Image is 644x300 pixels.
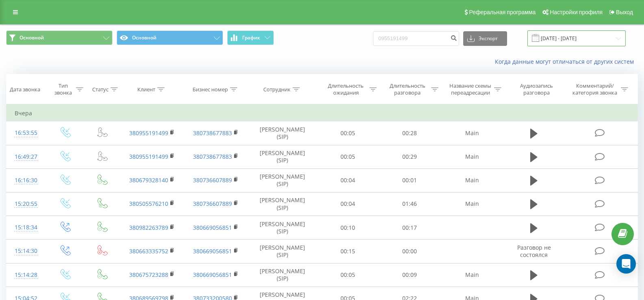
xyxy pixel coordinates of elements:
td: 00:17 [379,216,440,240]
td: [PERSON_NAME] (SIP) [248,192,317,216]
div: Комментарий/категория звонка [571,82,619,96]
div: Длительность разговора [386,82,429,96]
div: 16:53:55 [15,125,38,141]
input: Поиск по номеру [373,31,459,46]
td: Main [440,263,504,287]
div: Бизнес номер [193,86,228,93]
a: 380955191499 [129,129,168,137]
a: 380982263789 [129,224,168,231]
a: 380669056851 [193,271,232,278]
td: [PERSON_NAME] (SIP) [248,121,317,145]
a: 380669056851 [193,224,232,231]
div: Название схемы переадресации [449,82,492,96]
span: График [242,35,260,41]
td: 00:28 [379,121,440,145]
a: 380955191499 [129,153,168,160]
td: 00:04 [317,192,379,216]
div: 16:49:27 [15,149,38,165]
td: 00:10 [317,216,379,240]
td: [PERSON_NAME] (SIP) [248,145,317,168]
span: Разговор не состоялся [517,244,551,259]
span: Настройки профиля [550,9,603,15]
td: Main [440,121,504,145]
td: 00:05 [317,263,379,287]
a: 380738677883 [193,129,232,137]
a: 380738677883 [193,153,232,160]
td: Main [440,192,504,216]
td: 00:15 [317,240,379,263]
div: Аудиозапись разговора [512,82,562,96]
td: [PERSON_NAME] (SIP) [248,240,317,263]
div: Статус [92,86,108,93]
div: Open Intercom Messenger [616,254,636,274]
span: Реферальная программа [469,9,536,15]
div: Длительность ожидания [324,82,367,96]
div: Сотрудник [263,86,291,93]
a: 380736607889 [193,176,232,184]
td: [PERSON_NAME] (SIP) [248,216,317,240]
td: 00:01 [379,168,440,192]
div: 16:16:30 [15,173,38,188]
a: 380679328140 [129,176,168,184]
td: [PERSON_NAME] (SIP) [248,168,317,192]
span: Выход [616,9,633,15]
td: [PERSON_NAME] (SIP) [248,263,317,287]
div: Тип звонка [53,82,74,96]
a: 380505576210 [129,200,168,207]
button: Основной [117,30,223,45]
td: 00:09 [379,263,440,287]
div: 15:14:30 [15,243,38,259]
button: Экспорт [463,31,507,46]
a: 380675723288 [129,271,168,278]
td: 00:04 [317,168,379,192]
div: 15:20:55 [15,196,38,212]
div: Клиент [137,86,155,93]
td: 00:05 [317,145,379,168]
a: 380669056851 [193,247,232,255]
span: Основной [20,35,44,41]
td: Вчера [7,105,638,121]
a: 380663335752 [129,247,168,255]
div: 15:14:28 [15,267,38,283]
td: Main [440,145,504,168]
td: 01:46 [379,192,440,216]
div: 15:18:34 [15,220,38,235]
td: 00:29 [379,145,440,168]
a: Когда данные могут отличаться от других систем [495,58,638,65]
button: График [227,30,274,45]
div: Дата звонка [10,86,40,93]
td: Main [440,168,504,192]
a: 380736607889 [193,200,232,207]
td: 00:05 [317,121,379,145]
td: 00:00 [379,240,440,263]
button: Основной [6,30,113,45]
